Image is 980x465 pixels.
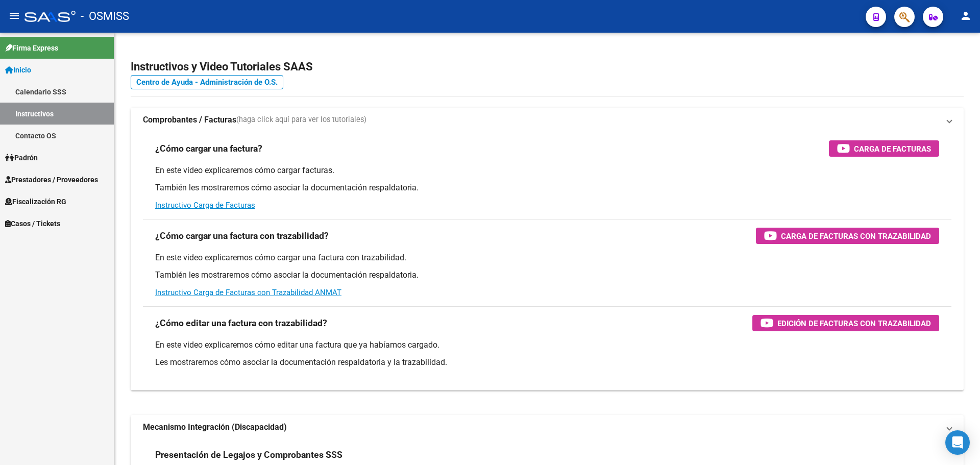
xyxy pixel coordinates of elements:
[5,174,98,185] span: Prestadores / Proveedores
[5,218,60,229] span: Casos / Tickets
[131,75,283,89] a: Centro de Ayuda - Administración de O.S.
[960,10,972,22] mat-icon: person
[5,64,31,76] span: Inicio
[155,339,939,351] p: En este video explicaremos cómo editar una factura que ya habíamos cargado.
[781,230,931,242] span: Carga de Facturas con Trazabilidad
[143,422,287,433] strong: Mecanismo Integración (Discapacidad)
[155,201,255,210] a: Instructivo Carga de Facturas
[236,114,366,126] span: (haga click aquí para ver los tutoriales)
[155,252,939,263] p: En este video explicaremos cómo cargar una factura con trazabilidad.
[5,152,38,163] span: Padrón
[5,42,58,54] span: Firma Express
[155,229,329,243] h3: ¿Cómo cargar una factura con trazabilidad?
[854,142,931,155] span: Carga de Facturas
[155,448,342,462] h3: Presentación de Legajos y Comprobantes SSS
[752,315,939,331] button: Edición de Facturas con Trazabilidad
[155,288,341,297] a: Instructivo Carga de Facturas con Trazabilidad ANMAT
[945,430,970,455] div: Open Intercom Messenger
[81,5,129,28] span: - OSMISS
[5,196,66,207] span: Fiscalización RG
[756,228,939,244] button: Carga de Facturas con Trazabilidad
[131,57,964,77] h2: Instructivos y Video Tutoriales SAAS
[155,182,939,193] p: También les mostraremos cómo asociar la documentación respaldatoria.
[143,114,236,126] strong: Comprobantes / Facturas
[8,10,20,22] mat-icon: menu
[777,317,931,330] span: Edición de Facturas con Trazabilidad
[155,316,327,330] h3: ¿Cómo editar una factura con trazabilidad?
[131,132,964,390] div: Comprobantes / Facturas(haga click aquí para ver los tutoriales)
[155,357,939,368] p: Les mostraremos cómo asociar la documentación respaldatoria y la trazabilidad.
[155,141,262,156] h3: ¿Cómo cargar una factura?
[131,415,964,439] mat-expansion-panel-header: Mecanismo Integración (Discapacidad)
[155,270,939,281] p: También les mostraremos cómo asociar la documentación respaldatoria.
[131,108,964,132] mat-expansion-panel-header: Comprobantes / Facturas(haga click aquí para ver los tutoriales)
[829,140,939,157] button: Carga de Facturas
[155,165,939,176] p: En este video explicaremos cómo cargar facturas.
